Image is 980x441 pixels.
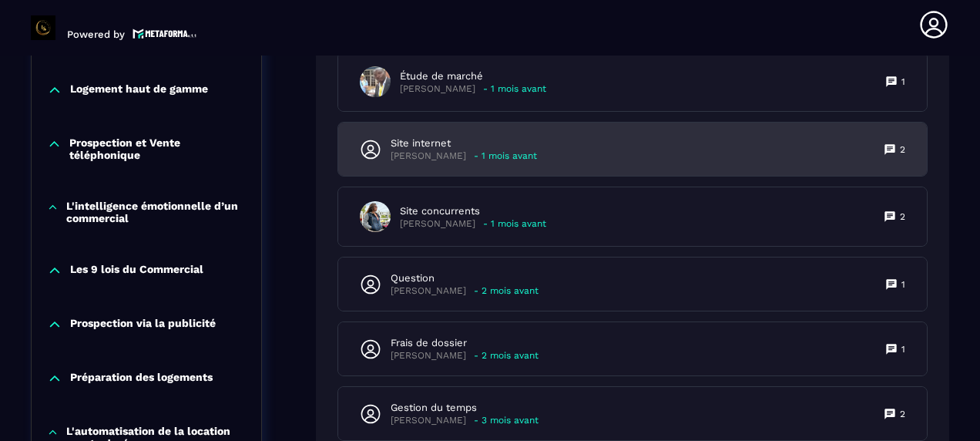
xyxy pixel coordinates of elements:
[400,218,475,230] p: [PERSON_NAME]
[391,136,537,150] p: Site internet
[67,29,125,40] p: Powered by
[483,83,546,95] p: - 1 mois avant
[70,317,216,332] p: Prospection via la publicité
[901,343,905,355] p: 1
[391,350,466,362] p: [PERSON_NAME]
[901,76,905,88] p: 1
[474,150,537,162] p: - 1 mois avant
[391,401,539,415] p: Gestion du temps
[474,285,539,297] p: - 2 mois avant
[70,263,203,278] p: Les 9 lois du Commercial
[391,415,466,426] p: [PERSON_NAME]
[474,350,539,362] p: - 2 mois avant
[483,218,546,230] p: - 1 mois avant
[900,408,905,420] p: 2
[900,210,905,223] p: 2
[400,83,475,95] p: [PERSON_NAME]
[400,204,546,218] p: Site concurrents
[901,278,905,291] p: 1
[391,150,466,162] p: [PERSON_NAME]
[133,27,197,40] img: logo
[70,371,213,386] p: Préparation des logements
[900,143,905,156] p: 2
[69,136,246,161] p: Prospection et Vente téléphonique
[400,69,546,83] p: Étude de marché
[31,15,55,40] img: logo-branding
[391,271,539,285] p: Question
[391,336,539,350] p: Frais de dossier
[70,82,208,98] p: Logement haut de gamme
[474,415,539,426] p: - 3 mois avant
[66,200,246,224] p: L'intelligence émotionnelle d’un commercial
[391,285,466,297] p: [PERSON_NAME]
